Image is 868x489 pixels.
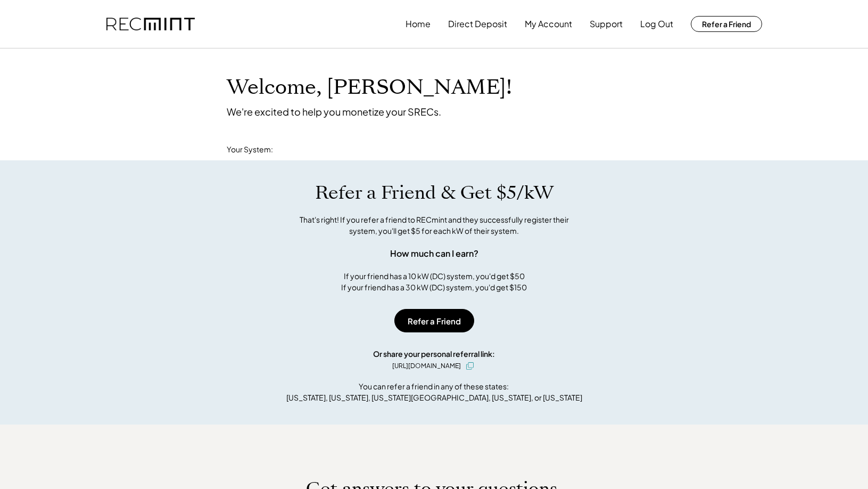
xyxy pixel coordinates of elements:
[341,271,527,293] div: If your friend has a 10 kW (DC) system, you'd get $50 If your friend has a 30 kW (DC) system, you...
[286,381,582,403] div: You can refer a friend in any of these states: [US_STATE], [US_STATE], [US_STATE][GEOGRAPHIC_DATA...
[315,182,553,204] h1: Refer a Friend & Get $5/kW
[227,144,273,155] div: Your System:
[373,348,495,360] div: Or share your personal referral link:
[525,13,572,35] button: My Account
[227,105,441,118] div: We're excited to help you monetize your SRECs.
[390,247,478,260] div: How much can I earn?
[464,360,476,372] button: click to copy
[691,16,762,32] button: Refer a Friend
[590,13,623,35] button: Support
[394,309,474,332] button: Refer a Friend
[392,361,461,371] div: [URL][DOMAIN_NAME]
[448,13,507,35] button: Direct Deposit
[106,18,195,31] img: recmint-logotype%403x.png
[288,214,581,237] div: That's right! If you refer a friend to RECmint and they successfully register their system, you'l...
[406,13,431,35] button: Home
[640,13,673,35] button: Log Out
[227,75,512,100] h1: Welcome, [PERSON_NAME]!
